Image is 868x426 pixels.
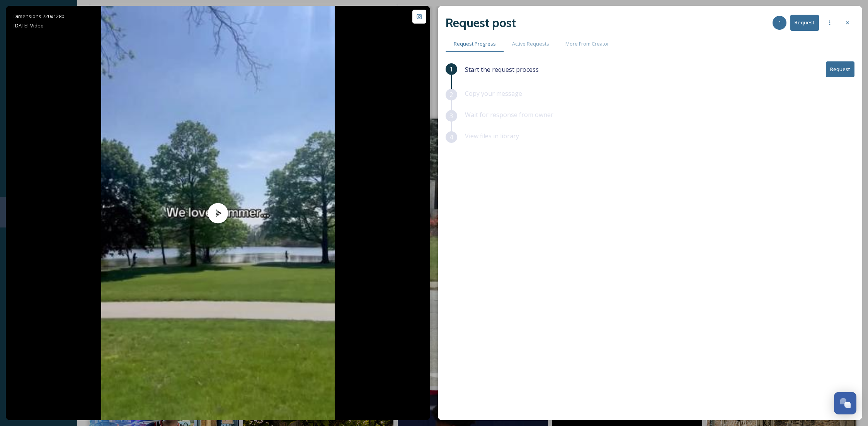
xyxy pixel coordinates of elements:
h2: Request post [446,14,516,32]
span: 4 [449,132,453,142]
span: Active Requests [512,40,549,48]
span: 3 [449,111,453,121]
img: thumbnail [101,6,335,420]
span: Start the request process [465,65,539,74]
span: More From Creator [565,40,609,48]
span: [DATE] - Video [14,22,44,29]
span: 1 [449,64,453,74]
button: Request [826,61,854,77]
button: Request [790,15,819,31]
span: View files in library [465,132,519,140]
span: Wait for response from owner [465,110,553,119]
span: 2 [449,90,453,99]
span: Request Progress [454,40,496,48]
span: Dimensions: 720 x 1280 [14,13,64,20]
span: Copy your message [465,89,522,98]
span: 1 [778,19,781,26]
button: Open Chat [834,392,856,414]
